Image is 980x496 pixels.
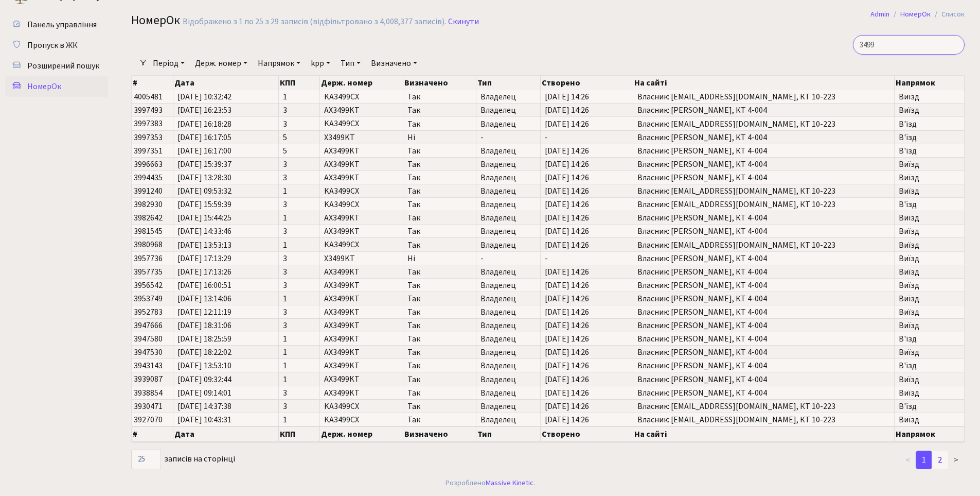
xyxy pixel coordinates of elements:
[407,254,472,263] span: Ні
[336,55,365,72] a: Тип
[480,133,536,142] span: -
[134,132,163,143] span: 3997353
[637,227,890,235] span: Власник: [PERSON_NAME], КТ 4-004
[324,333,360,345] span: AX3499KT
[407,348,472,356] span: Так
[149,55,189,72] a: Період
[932,451,948,469] a: 2
[407,268,472,276] span: Так
[637,321,890,330] span: Власник: [PERSON_NAME], КТ 4-004
[134,401,163,412] span: 3930471
[283,214,316,222] span: 1
[545,147,628,155] span: [DATE] 14:26
[283,348,316,356] span: 1
[283,402,316,411] span: 3
[177,321,274,330] span: [DATE] 18:31:06
[177,93,274,101] span: [DATE] 10:32:42
[899,227,960,235] span: Виїзд
[324,306,360,318] span: AX3499KT
[173,426,278,442] th: Дата
[134,293,163,304] span: 3953749
[403,426,476,442] th: Визначено
[283,147,316,155] span: 5
[367,55,421,72] a: Визначено
[407,321,472,330] span: Так
[283,295,316,303] span: 1
[132,76,173,90] th: #
[480,335,536,343] span: Владелец
[480,308,536,316] span: Владелец
[541,426,633,442] th: Створено
[407,375,472,384] span: Так
[899,362,960,370] span: В'їзд
[283,254,316,263] span: 3
[324,240,359,251] span: KA3499CX
[545,281,628,289] span: [DATE] 14:26
[899,214,960,222] span: Виїзд
[283,362,316,370] span: 1
[480,93,536,101] span: Владелец
[637,375,890,384] span: Власник: [PERSON_NAME], КТ 4-004
[177,160,274,168] span: [DATE] 15:39:37
[134,199,163,210] span: 3982930
[283,241,316,249] span: 1
[177,254,274,263] span: [DATE] 17:13:29
[637,416,890,424] span: Власник: [EMAIL_ADDRESS][DOMAIN_NAME], КТ 10-223
[545,389,628,397] span: [DATE] 14:26
[545,321,628,330] span: [DATE] 14:26
[5,56,108,76] a: Розширений пошук
[134,240,163,251] span: 3980968
[320,426,403,442] th: Держ. номер
[134,387,163,399] span: 3938854
[254,55,305,72] a: Напрямок
[403,76,476,90] th: Визначено
[480,106,536,114] span: Владелец
[637,402,890,411] span: Власник: [EMAIL_ADDRESS][DOMAIN_NAME], КТ 10-223
[177,187,274,195] span: [DATE] 09:53:32
[899,147,960,155] span: В'їзд
[407,402,472,411] span: Так
[27,40,78,51] span: Пропуск в ЖК
[545,174,628,182] span: [DATE] 14:26
[480,200,536,209] span: Владелец
[480,227,536,235] span: Владелец
[407,335,472,343] span: Так
[134,105,163,116] span: 3997493
[27,81,61,92] span: НомерОк
[324,185,359,197] span: KA3499CX
[324,414,359,425] span: KA3499CX
[900,9,931,20] a: НомерОк
[407,295,472,303] span: Так
[899,402,960,411] span: В'їзд
[637,214,890,222] span: Власник: [PERSON_NAME], КТ 4-004
[545,133,628,142] span: -
[637,308,890,316] span: Власник: [PERSON_NAME], КТ 4-004
[324,199,359,210] span: KA3499CX
[545,335,628,343] span: [DATE] 14:26
[480,254,536,263] span: -
[27,60,99,72] span: Розширений пошук
[283,321,316,330] span: 3
[480,268,536,276] span: Владелец
[283,389,316,397] span: 3
[324,159,360,170] span: AX3499KT
[177,348,274,356] span: [DATE] 18:22:02
[545,160,628,168] span: [DATE] 14:26
[324,132,355,143] span: X3499KT
[407,416,472,424] span: Так
[324,172,360,183] span: AX3499KT
[324,320,360,331] span: AX3499KT
[134,374,163,385] span: 3939087
[283,133,316,142] span: 5
[177,241,274,249] span: [DATE] 13:53:13
[480,174,536,182] span: Владелец
[480,147,536,155] span: Владелец
[283,308,316,316] span: 3
[476,426,541,442] th: Тип
[324,145,360,157] span: AX3499KT
[637,174,890,182] span: Власник: [PERSON_NAME], КТ 4-004
[5,76,108,97] a: НомерОк
[899,321,960,330] span: Виїзд
[899,120,960,128] span: В'їзд
[134,360,163,371] span: 3943143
